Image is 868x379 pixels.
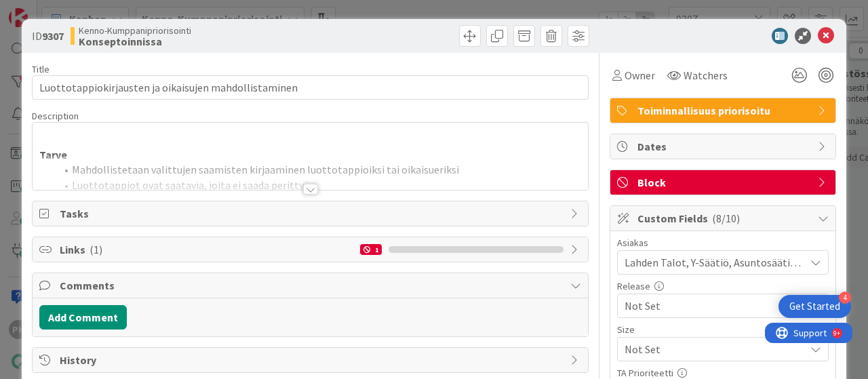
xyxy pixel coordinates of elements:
[617,325,829,334] div: Size
[637,174,811,191] span: Block
[625,254,805,271] span: Lahden Talot, Y-Säätiö, Asuntosäätiö, TA
[32,28,64,44] span: ID
[789,300,840,313] div: Get Started
[79,36,191,47] b: Konseptoinnissa
[39,148,67,161] strong: Tarve
[637,102,811,119] span: Toiminnallisuus priorisoitu
[617,238,829,247] div: Asiakas
[684,67,728,83] span: Watchers
[617,281,829,291] div: Release
[360,244,382,255] div: 1
[90,243,102,256] span: ( 1 )
[60,277,564,294] span: Comments
[32,75,589,100] input: type card name here...
[68,5,75,16] div: 9+
[32,63,50,75] label: Title
[32,110,79,122] span: Description
[637,138,811,155] span: Dates
[39,305,127,330] button: Add Comment
[60,352,564,368] span: History
[625,340,798,359] span: Not Set
[42,29,64,43] b: 9307
[625,67,655,83] span: Owner
[712,212,740,225] span: ( 8/10 )
[79,25,191,36] span: Kenno-Kumppanipriorisointi
[60,241,353,258] span: Links
[839,292,851,304] div: 4
[60,205,564,222] span: Tasks
[625,298,805,314] span: Not Set
[617,368,829,378] div: TA Prioriteetti
[637,210,811,226] span: Custom Fields
[778,295,851,318] div: Open Get Started checklist, remaining modules: 4
[28,2,62,18] span: Support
